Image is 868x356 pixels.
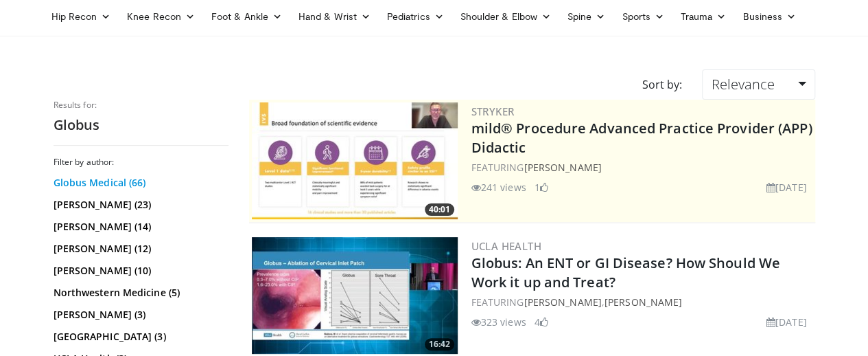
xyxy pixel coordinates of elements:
a: Relevance [702,69,814,100]
li: [DATE] [766,180,807,194]
h2: Globus [54,116,228,134]
span: 16:42 [425,338,454,351]
a: [PERSON_NAME] (12) [54,242,225,256]
a: mild® Procedure Advanced Practice Provider (APP) Didactic [471,119,812,157]
a: [PERSON_NAME] (3) [54,308,225,322]
img: 4f822da0-6aaa-4e81-8821-7a3c5bb607c6.300x170_q85_crop-smart_upscale.jpg [252,102,458,219]
a: Hand & Wrist [290,3,379,30]
a: [PERSON_NAME] [524,296,601,309]
a: [PERSON_NAME] [605,296,682,309]
div: FEATURING , [471,295,812,309]
li: 323 views [471,315,526,329]
a: Business [734,3,804,30]
h3: Filter by author: [54,157,228,168]
a: Foot & Ankle [203,3,290,30]
li: [DATE] [766,315,807,329]
li: 4 [535,315,548,329]
a: Globus: An ENT or GI Disease? How Should We Work it up and Treat? [471,254,780,291]
a: [PERSON_NAME] (10) [54,264,225,278]
div: FEATURING [471,160,812,175]
a: Spine [559,3,613,30]
a: [PERSON_NAME] (23) [54,198,225,212]
li: 241 views [471,180,526,194]
a: [GEOGRAPHIC_DATA] (3) [54,330,225,344]
a: Shoulder & Elbow [452,3,559,30]
div: Sort by: [631,69,692,100]
p: Results for: [54,100,228,111]
a: [PERSON_NAME] (14) [54,220,225,234]
a: Hip Recon [43,3,119,30]
a: UCLA Health [471,239,541,253]
a: 16:42 [252,237,458,354]
a: Trauma [672,3,735,30]
a: Stryker [471,104,515,118]
a: Pediatrics [379,3,452,30]
span: Relevance [711,75,774,93]
a: [PERSON_NAME] [524,161,601,174]
a: Northwestern Medicine (5) [54,286,225,300]
a: Globus Medical (66) [54,176,225,190]
a: Sports [613,3,672,30]
a: Knee Recon [119,3,203,30]
img: 75490686-7bb4-49e9-babd-0f93e06c4958.300x170_q85_crop-smart_upscale.jpg [252,237,458,354]
a: 40:01 [252,102,458,219]
li: 1 [535,180,548,194]
span: 40:01 [425,203,454,216]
